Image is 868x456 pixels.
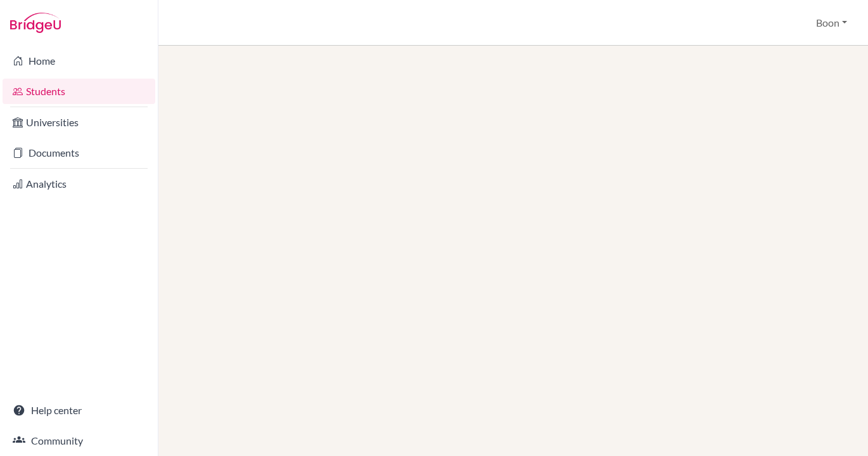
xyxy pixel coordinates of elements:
[3,428,155,453] a: Community
[10,13,61,33] img: Bridge-U
[810,11,853,35] button: Boon
[3,79,155,104] a: Students
[3,110,155,135] a: Universities
[3,171,155,197] a: Analytics
[3,398,155,423] a: Help center
[3,48,155,74] a: Home
[3,140,155,166] a: Documents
